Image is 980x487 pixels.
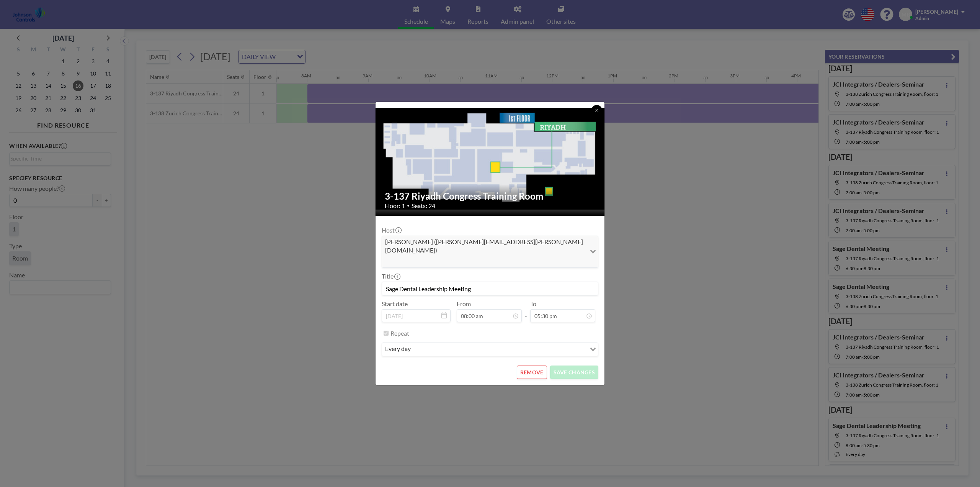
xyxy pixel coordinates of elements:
h2: 3-137 Riyadh Congress Training Room [385,190,596,202]
span: - [525,303,527,320]
span: every day [384,344,412,354]
label: From [457,300,471,308]
label: To [530,300,536,308]
button: SAVE CHANGES [550,366,598,379]
span: [PERSON_NAME] ([PERSON_NAME][EMAIL_ADDRESS][PERSON_NAME][DOMAIN_NAME]) [384,238,585,255]
label: Repeat [390,330,409,337]
span: Seats: 24 [412,202,435,210]
div: Search for option [382,343,598,356]
button: REMOVE [517,366,547,379]
img: 537.jpg [376,108,605,210]
span: Floor: 1 [385,202,405,210]
label: Start date [382,300,408,308]
div: Search for option [382,236,598,268]
label: Title [382,272,400,280]
input: Search for option [383,256,585,266]
input: Search for option [413,344,585,354]
input: (No title) [382,282,598,295]
label: Host [382,226,401,234]
span: • [407,203,410,208]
